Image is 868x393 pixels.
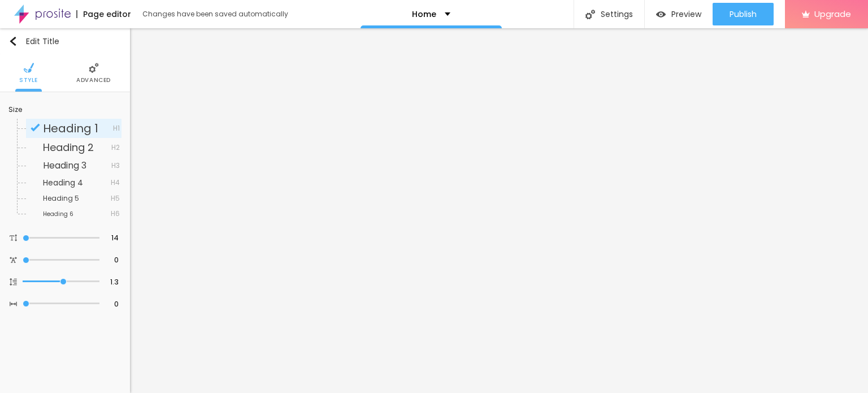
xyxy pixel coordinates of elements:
span: H1 [113,125,120,132]
span: Heading 4 [43,177,83,188]
span: H2 [111,144,120,151]
span: H5 [111,195,120,202]
img: Icone [10,278,17,286]
img: Icone [10,234,17,241]
span: H3 [111,162,120,169]
img: Icone [10,256,17,264]
button: Preview [645,3,713,25]
span: Heading 6 [43,210,73,218]
div: Size [8,106,121,113]
span: H4 [111,179,120,186]
iframe: Editor [130,28,868,393]
img: Icone [31,123,40,132]
span: Publish [730,10,757,19]
img: Icone [8,37,18,46]
img: Icone [585,10,595,19]
span: Heading 2 [43,140,94,154]
img: Icone [24,63,34,73]
span: Preview [671,10,701,19]
img: view-1.svg [656,10,666,19]
div: Page editor [76,10,131,18]
span: Heading 5 [43,193,79,203]
button: Publish [713,3,774,25]
span: Heading 3 [43,159,86,172]
span: Heading 1 [43,120,98,136]
span: Advanced [76,77,111,83]
span: Upgrade [814,9,851,19]
div: Changes have been saved automatically [142,11,288,18]
img: Icone [10,300,17,308]
img: Icone [89,63,99,73]
span: Style [19,77,38,83]
p: Home [412,10,436,18]
div: Edit Title [8,37,59,46]
span: H6 [111,210,120,217]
